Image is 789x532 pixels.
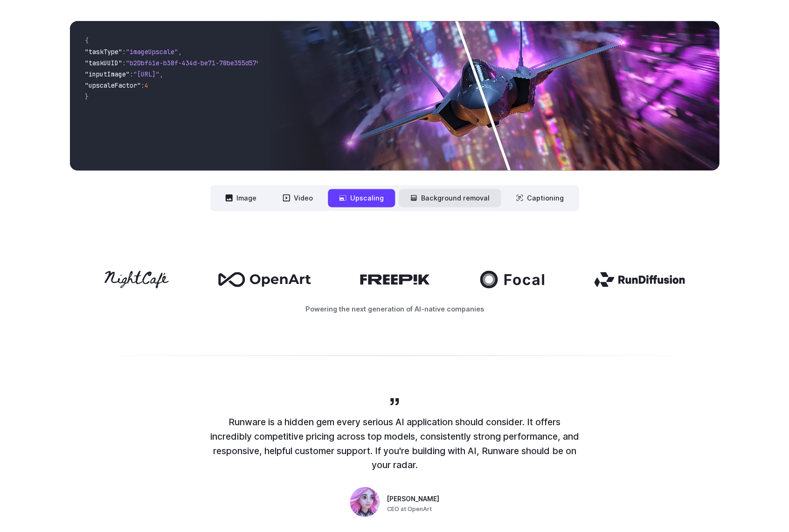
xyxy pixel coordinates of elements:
[70,303,719,314] p: Powering the next generation of AI-native companies
[85,81,141,90] span: "upscaleFactor"
[85,70,130,78] span: "inputImage"
[387,504,432,513] span: CEO at OpenArt
[214,189,268,207] button: Image
[85,48,122,56] span: "taskType"
[145,81,148,90] span: 4
[85,92,89,101] span: }
[141,81,145,90] span: :
[85,59,122,67] span: "taskUUID"
[271,189,324,207] button: Video
[505,189,575,207] button: Captioning
[85,36,89,45] span: {
[122,48,126,56] span: :
[328,189,395,207] button: Upscaling
[133,70,159,78] span: "[URL]"
[122,59,126,67] span: :
[159,70,163,78] span: ,
[126,59,268,67] span: "b20bf61e-b38f-434d-be71-78be355d5795"
[399,189,501,207] button: Background removal
[130,70,133,78] span: :
[387,494,439,504] span: [PERSON_NAME]
[208,415,581,472] p: Runware is a hidden gem every serious AI application should consider. It offers incredibly compet...
[350,487,380,517] img: Person
[178,48,182,56] span: ,
[126,48,178,56] span: "imageUpscale"
[265,21,719,170] img: Futuristic stealth jet streaking through a neon-lit cityscape with glowing purple exhaust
